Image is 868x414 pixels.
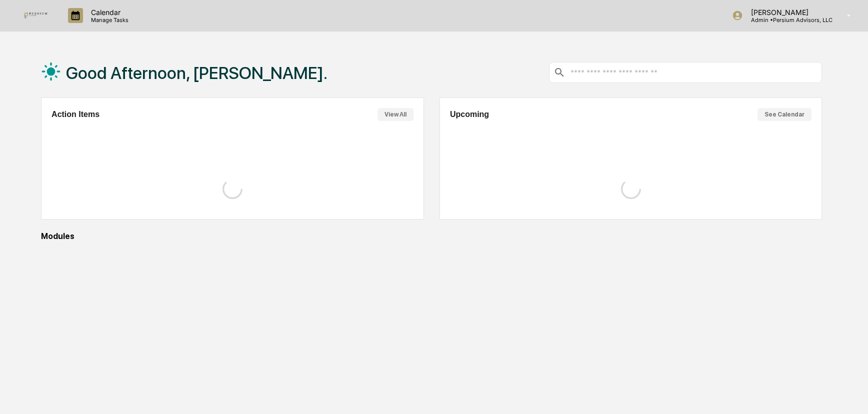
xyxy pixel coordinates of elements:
[83,16,133,23] p: Manage Tasks
[83,8,133,16] p: Calendar
[450,110,489,119] h2: Upcoming
[51,110,99,119] h2: Action Items
[24,12,48,18] img: logo
[41,231,822,241] div: Modules
[743,16,832,23] p: Admin • Persium Advisors, LLC
[757,108,811,121] button: See Calendar
[377,108,413,121] button: View All
[743,8,832,16] p: [PERSON_NAME]
[66,63,327,83] h1: Good Afternoon, [PERSON_NAME].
